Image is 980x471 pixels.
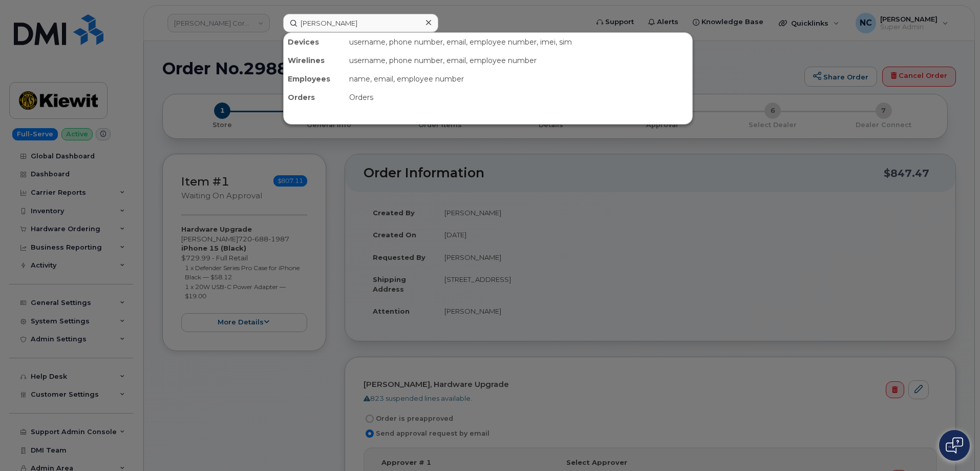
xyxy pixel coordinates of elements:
[284,88,345,107] div: Orders
[284,33,345,51] div: Devices
[284,70,345,88] div: Employees
[345,88,692,107] div: Orders
[345,33,692,51] div: username, phone number, email, employee number, imei, sim
[345,51,692,70] div: username, phone number, email, employee number
[284,51,345,70] div: Wirelines
[345,70,692,88] div: name, email, employee number
[946,437,963,454] img: Open chat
